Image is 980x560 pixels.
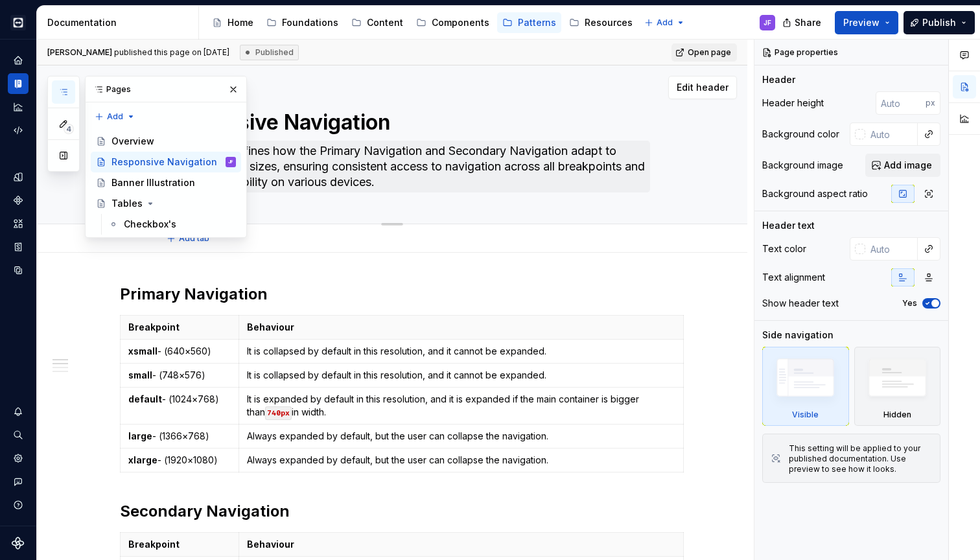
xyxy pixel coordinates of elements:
[926,98,935,108] p: px
[8,401,29,422] button: Notifications
[922,16,956,29] span: Publish
[160,107,650,138] textarea: Responsive Navigation
[671,43,737,62] a: Open page
[179,233,209,244] span: Add tab
[261,12,344,33] a: Foundations
[585,16,633,29] div: Resources
[247,538,675,551] p: Behaviour
[111,135,154,148] div: Overview
[111,197,143,210] div: Tables
[47,16,193,29] div: Documentation
[120,501,695,522] h2: Secondary Navigation
[8,97,29,117] div: Analytics
[91,131,241,235] div: Page tree
[111,176,195,189] div: Banner Illustration
[163,229,215,248] button: Add tab
[835,11,898,34] button: Preview
[8,213,29,234] div: Assets
[247,430,675,443] p: Always expanded by default, but the user can collapse the navigation.
[8,448,29,469] a: Settings
[792,410,819,420] div: Visible
[128,430,152,441] strong: large
[107,111,123,122] span: Add
[265,406,292,420] code: 740px
[762,329,834,342] div: Side navigation
[128,321,231,334] p: Breakpoint
[128,454,157,465] strong: xlarge
[91,108,139,126] button: Add
[8,237,29,257] a: Storybook stories
[367,16,403,29] div: Content
[12,537,25,550] svg: Supernova Logo
[640,14,689,32] button: Add
[762,73,795,86] div: Header
[762,159,843,172] div: Background image
[865,154,940,177] button: Add image
[128,369,231,382] p: - (748×576)
[247,345,675,358] p: It is collapsed by default in this resolution, and it cannot be expanded.
[8,73,29,94] a: Documentation
[883,410,911,420] div: Hidden
[128,430,231,443] p: - (1366×768)
[247,369,675,382] p: It is collapsed by default in this resolution, and it cannot be expanded.
[411,12,495,33] a: Components
[47,47,112,57] span: [PERSON_NAME]
[876,91,926,115] input: Auto
[688,47,731,58] span: Open page
[228,156,233,169] div: JF
[128,393,162,404] strong: default
[762,242,806,255] div: Text color
[8,260,29,281] a: Data sources
[843,16,880,29] span: Preview
[762,347,849,426] div: Visible
[103,214,241,235] a: Checkbox's
[8,167,29,187] a: Design tokens
[518,16,556,29] div: Patterns
[854,347,941,426] div: Hidden
[904,11,975,34] button: Publish
[128,369,152,380] strong: small
[346,12,408,33] a: Content
[8,425,29,445] button: Search ⌘K
[64,124,74,134] span: 4
[884,159,932,172] span: Add image
[282,16,338,29] div: Foundations
[128,345,157,356] strong: xsmall
[497,12,561,33] a: Patterns
[657,17,673,28] span: Add
[795,16,821,29] span: Share
[789,443,932,474] div: This setting will be applied to your published documentation. Use preview to see how it looks.
[8,50,29,71] a: Home
[247,393,675,419] p: It is expanded by default in this resolution, and it is expanded if the main container is bigger ...
[8,471,29,492] button: Contact support
[207,10,638,36] div: Page tree
[564,12,638,33] a: Resources
[47,47,229,58] span: published this page on [DATE]
[776,11,830,34] button: Share
[91,193,241,214] a: Tables
[86,76,246,102] div: Pages
[111,156,217,169] div: Responsive Navigation
[247,321,675,334] p: Behaviour
[128,454,231,467] p: - (1920×1080)
[160,141,650,192] textarea: This pattern defines how the Primary Navigation and Secondary Navigation adapt to different scree...
[91,131,241,152] a: Overview
[247,454,675,467] p: Always expanded by default, but the user can collapse the navigation.
[762,297,839,310] div: Show header text
[8,120,29,141] div: Code automation
[10,15,26,30] img: e3886e02-c8c5-455d-9336-29756fd03ba2.png
[227,16,253,29] div: Home
[128,345,231,358] p: - (640×560)
[762,187,868,200] div: Background aspect ratio
[240,45,299,60] div: Published
[8,190,29,211] div: Components
[865,237,918,261] input: Auto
